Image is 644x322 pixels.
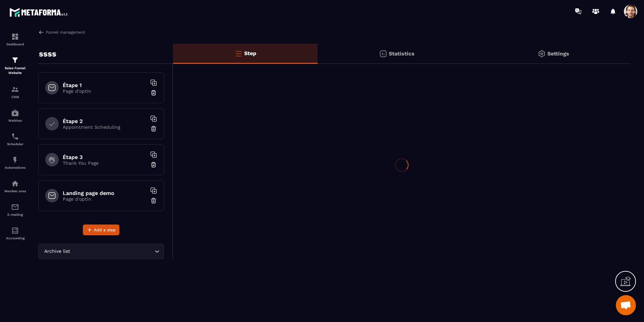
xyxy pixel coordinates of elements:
[2,166,29,169] p: Automations
[150,89,157,96] img: trash
[63,196,147,202] p: Page d'optin
[2,189,29,193] p: Member area
[150,197,157,204] img: trash
[616,295,636,315] div: Ouvrir le chat
[2,42,29,46] p: Dashboard
[244,50,256,56] p: Step
[83,225,119,235] button: Add a step
[538,50,546,58] img: setting-gr.5f69749f.svg
[389,50,415,57] p: Statistics
[2,119,29,122] p: Webinar
[2,151,29,174] a: automationsautomationsAutomations
[63,154,147,160] h6: Étape 3
[150,125,157,132] img: trash
[2,66,29,75] p: Sales Funnel Website
[2,174,29,198] a: automationsautomationsMember area
[150,161,157,168] img: trash
[2,104,29,127] a: automationsautomationsWebinar
[94,227,116,233] span: Add a step
[2,127,29,151] a: schedulerschedulerScheduler
[2,142,29,146] p: Scheduler
[2,80,29,104] a: formationformationCRM
[11,156,19,164] img: automations
[9,6,70,18] img: logo
[11,132,19,140] img: scheduler
[2,51,29,80] a: formationformationSales Funnel Website
[11,56,19,64] img: formation
[11,227,19,235] img: accountant
[2,95,29,99] p: CRM
[43,248,71,255] span: Archive list
[63,118,147,124] h6: Étape 2
[11,109,19,117] img: automations
[38,29,85,35] a: Funnel management
[63,190,147,196] h6: Landing page demo
[2,198,29,222] a: emailemailE-mailing
[71,248,153,255] input: Search for option
[63,160,147,166] p: Thank You Page
[38,244,164,259] div: Search for option
[379,50,387,58] img: stats.20deebd0.svg
[63,88,147,94] p: Page d'optin
[11,85,19,93] img: formation
[2,28,29,51] a: formationformationDashboard
[39,47,56,61] p: ssss
[11,33,19,41] img: formation
[2,222,29,245] a: accountantaccountantAccounting
[547,50,569,57] p: Settings
[2,213,29,216] p: E-mailing
[11,179,19,188] img: automations
[11,203,19,211] img: email
[38,29,44,35] img: arrow
[2,236,29,240] p: Accounting
[63,82,147,88] h6: Étape 1
[63,124,147,130] p: Appointment Scheduling
[234,49,243,57] img: bars-o.4a397970.svg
